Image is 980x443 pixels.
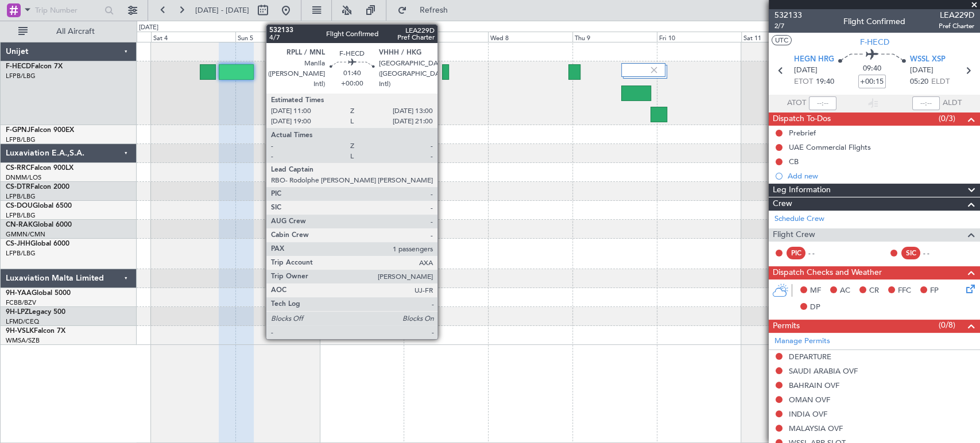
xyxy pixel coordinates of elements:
[943,98,962,109] span: ALDT
[6,173,41,182] a: DNMM/LOS
[843,15,905,28] div: Flight Confirmed
[6,127,30,134] span: F-GPNJ
[6,240,30,247] span: CS-JHH
[320,32,404,42] div: Mon 6
[789,128,816,138] div: Prebrief
[773,228,815,242] span: Flight Crew
[794,76,813,88] span: ETOT
[488,32,572,42] div: Wed 8
[6,230,45,239] a: GMMN/CMN
[649,65,659,75] img: gray-close.svg
[794,54,834,65] span: HEGN HRG
[809,96,836,110] input: --:--
[139,23,158,33] div: [DATE]
[572,32,657,42] div: Thu 9
[939,319,955,331] span: (0/8)
[860,36,889,48] span: F-HECD
[6,328,65,335] a: 9H-VSLKFalcon 7X
[6,309,65,316] a: 9H-LPZLegacy 500
[794,65,818,76] span: [DATE]
[409,6,458,14] span: Refresh
[6,222,33,228] span: CN-RAK
[788,171,974,181] div: Add new
[840,285,850,297] span: AC
[6,240,69,247] a: CS-JHHGlobal 6000
[6,309,29,316] span: 9H-LPZ
[13,22,125,41] button: All Aircraft
[810,302,820,313] span: DP
[910,65,933,76] span: [DATE]
[910,54,946,65] span: WSSL XSP
[392,1,461,20] button: Refresh
[789,157,799,166] div: CB
[6,328,34,335] span: 9H-VSLK
[939,21,974,31] span: Pref Charter
[6,290,32,297] span: 9H-YAA
[789,395,830,405] div: OMAN OVF
[774,213,824,225] a: Schedule Crew
[6,165,73,172] a: CS-RRCFalcon 900LX
[774,21,802,31] span: 2/7
[6,222,72,228] a: CN-RAKGlobal 6000
[6,63,31,70] span: F-HECD
[773,184,831,197] span: Leg Information
[810,285,821,297] span: MF
[931,76,950,88] span: ELDT
[6,184,30,191] span: CS-DTR
[773,197,792,211] span: Crew
[6,63,63,70] a: F-HECDFalcon 7X
[787,98,806,109] span: ATOT
[235,32,320,42] div: Sun 5
[6,127,74,134] a: F-GPNJFalcon 900EX
[774,9,802,21] span: 532133
[6,135,36,144] a: LFPB/LBG
[151,32,235,42] div: Sat 4
[6,317,39,326] a: LFMD/CEQ
[789,142,871,152] div: UAE Commercial Flights
[6,72,36,80] a: LFPB/LBG
[6,165,30,172] span: CS-RRC
[6,290,71,297] a: 9H-YAAGlobal 5000
[30,28,121,36] span: All Aircraft
[898,285,911,297] span: FFC
[6,298,36,307] a: FCBB/BZV
[789,409,827,419] div: INDIA OVF
[6,203,72,209] a: CS-DOUGlobal 6500
[772,35,792,45] button: UTC
[6,249,36,258] a: LFPB/LBG
[773,266,882,279] span: Dispatch Checks and Weather
[6,184,69,191] a: CS-DTRFalcon 2000
[863,63,881,75] span: 09:40
[901,247,920,259] div: SIC
[939,9,974,21] span: LEA229D
[773,320,800,333] span: Permits
[6,336,40,345] a: WMSA/SZB
[741,32,826,42] div: Sat 11
[910,76,928,88] span: 05:20
[774,336,830,347] a: Manage Permits
[195,5,249,15] span: [DATE] - [DATE]
[816,76,834,88] span: 19:40
[6,211,36,220] a: LFPB/LBG
[6,192,36,201] a: LFPB/LBG
[35,2,101,19] input: Trip Number
[789,423,843,433] div: MALAYSIA OVF
[869,285,879,297] span: CR
[808,248,834,258] div: - -
[789,352,831,362] div: DEPARTURE
[789,380,839,390] div: BAHRAIN OVF
[939,112,955,125] span: (0/3)
[657,32,741,42] div: Fri 10
[773,112,831,126] span: Dispatch To-Dos
[923,248,949,258] div: - -
[789,366,858,376] div: SAUDI ARABIA OVF
[6,203,33,209] span: CS-DOU
[404,32,488,42] div: Tue 7
[930,285,939,297] span: FP
[787,247,805,259] div: PIC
